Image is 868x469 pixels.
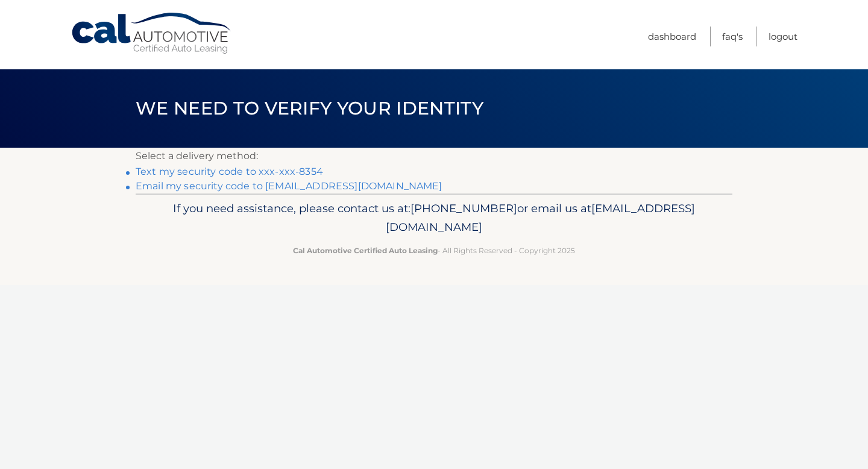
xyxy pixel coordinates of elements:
strong: Cal Automotive Certified Auto Leasing [293,246,438,255]
p: If you need assistance, please contact us at: or email us at [143,199,725,238]
a: Email my security code to [EMAIL_ADDRESS][DOMAIN_NAME] [136,180,442,192]
a: Text my security code to xxx-xxx-8354 [136,166,323,177]
a: Logout [769,27,797,46]
span: We need to verify your identity [136,97,483,119]
a: Cal Automotive [71,12,233,55]
p: Select a delivery method: [136,148,732,165]
p: - All Rights Reserved - Copyright 2025 [143,244,725,257]
a: FAQ's [722,27,743,46]
span: [PHONE_NUMBER] [410,201,517,215]
a: Dashboard [648,27,696,46]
